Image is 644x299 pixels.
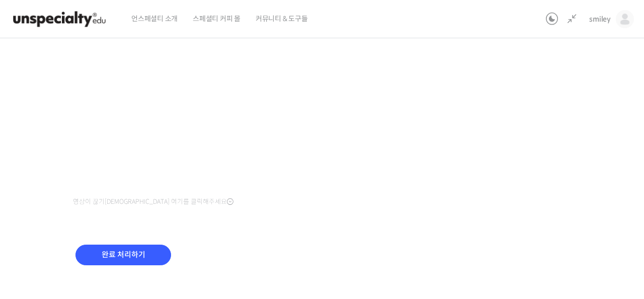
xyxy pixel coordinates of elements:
span: 설정 [155,231,168,239]
input: 완료 처리하기 [75,245,171,265]
span: 대화 [92,231,104,239]
span: smiley [589,15,611,24]
a: 대화 [66,215,130,241]
span: 영상이 끊기[DEMOGRAPHIC_DATA] 여기를 클릭해주세요 [73,198,233,206]
a: 홈 [3,215,66,241]
a: 설정 [130,215,193,241]
span: 홈 [32,231,38,239]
